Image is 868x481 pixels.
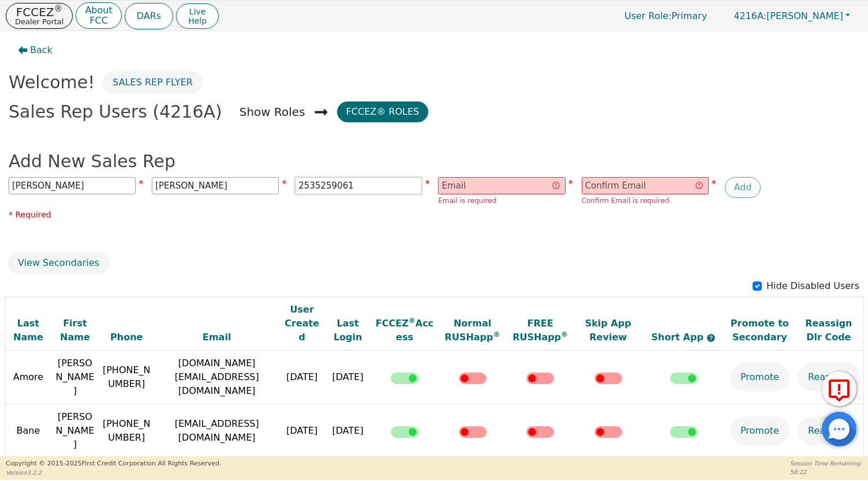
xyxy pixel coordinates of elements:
span: User Role : [624,10,671,21]
td: [PERSON_NAME] [51,351,98,404]
p: FCCEZ [15,6,63,18]
a: User Role:Primary [613,5,719,27]
div: User Created [282,303,322,344]
span: 4216A: [734,10,766,21]
button: DARs [125,3,173,29]
span: Normal RUSHapp [445,318,500,343]
div: Promote to Secondary [728,317,792,344]
p: About [85,6,112,15]
td: Bane [5,404,51,458]
input: Confirm Email [582,177,709,194]
button: Report Error to FCC [822,371,856,406]
div: Confirm Email is required [582,196,709,206]
td: [PHONE_NUMBER] [99,404,155,458]
input: Email [438,177,565,194]
button: Sales Rep Flyer [103,72,202,93]
p: Dealer Portal [15,18,63,25]
button: 4216A:[PERSON_NAME] [721,7,862,25]
td: [DATE] [325,404,371,458]
sup: ® [561,330,568,339]
td: [DOMAIN_NAME][EMAIL_ADDRESS][DOMAIN_NAME] [155,351,279,404]
button: FCCEZ® Roles [337,102,429,122]
div: Phone [102,330,152,344]
p: * Required [9,209,859,221]
span: Help [188,16,207,25]
p: Version 3.2.2 [6,468,221,477]
button: View Secondaries [9,253,108,273]
div: Email is required [438,196,565,206]
span: All Rights Reserved. [158,460,221,467]
div: Last Name [8,317,49,344]
sup: ® [493,330,500,339]
p: 58:22 [790,468,862,476]
span: FREE RUSHapp [512,318,568,343]
div: Email [158,330,276,344]
span: Show Roles [240,103,305,121]
p: Session Time Remaining: [790,459,862,468]
h2: Sales Rep Users (4216A) [9,102,222,122]
button: FCCEZ®Dealer Portal [6,3,73,29]
p: Add New Sales Rep [9,148,859,174]
div: Last Login [328,317,368,344]
span: FCCEZ Access [376,318,433,343]
p: Copyright © 2015- 2025 First Credit Corporation. [6,459,221,469]
span: Live [188,7,207,16]
p: Hide Disabled Users [766,279,859,293]
sup: ® [54,3,63,14]
input: Phone [295,177,422,194]
button: Promote [731,364,788,390]
sup: ® [409,317,416,325]
input: First Name [9,177,136,194]
button: Reassign [799,418,858,444]
div: Skip App Review [577,317,639,344]
td: [DATE] [325,351,371,404]
input: Last Name [152,177,279,194]
p: FCC [85,16,112,25]
div: First Name [54,317,95,344]
div: Reassign Dlr Code [797,317,860,344]
td: [DATE] [279,404,325,458]
td: [PHONE_NUMBER] [99,351,155,404]
span: [PERSON_NAME] [734,10,843,21]
td: [EMAIL_ADDRESS][DOMAIN_NAME] [155,404,279,458]
p: Primary [613,5,719,27]
button: Reassign [799,364,858,390]
button: Back [9,37,62,63]
td: [PERSON_NAME] [51,404,98,458]
h2: Welcome! [9,72,95,93]
td: Amore [5,351,51,404]
span: Short App [652,332,707,343]
span: Back [30,43,53,57]
button: Promote [731,418,788,444]
button: AboutFCC [76,2,121,29]
td: [DATE] [279,351,325,404]
button: LiveHelp [176,3,219,29]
